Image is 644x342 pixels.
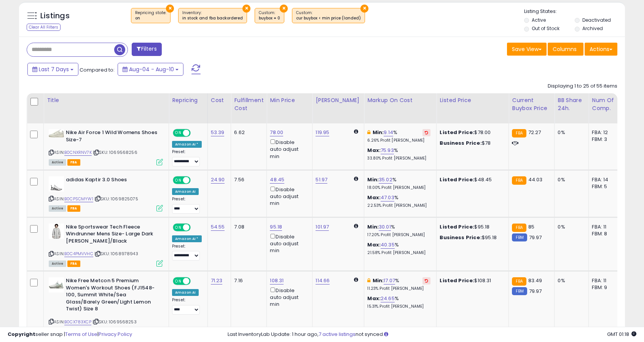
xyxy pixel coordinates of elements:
b: Listed Price: [440,176,474,183]
div: % [367,129,430,143]
a: 48.45 [270,176,284,184]
b: Min: [367,223,379,230]
a: 71.23 [211,277,223,284]
a: 119.95 [316,129,329,136]
div: % [367,295,430,309]
a: B0CNXRNV7K [64,149,92,156]
span: OFF [190,130,202,136]
b: Min: [373,277,384,284]
small: FBA [512,277,526,286]
a: B0C4PMVVHC [64,251,93,257]
b: Max: [367,241,381,248]
div: ASIN: [49,224,163,266]
div: FBA: 11 [592,224,617,230]
div: Disable auto adjust min [270,232,306,254]
span: Inventory : [182,10,243,21]
span: All listings currently available for purchase on Amazon [49,260,66,267]
div: FBA: 12 [592,129,617,136]
span: Compared to: [80,66,115,74]
div: FBA: 14 [592,176,617,183]
span: 79.97 [529,234,542,241]
b: Nike Air Force 1 Wild Womens Shoes Size-7 [66,129,158,145]
a: B0CX783XCP [64,319,91,325]
img: 311EQXo2uYL._SL40_.jpg [49,129,64,137]
div: ASIN: [49,129,163,165]
b: Min: [373,129,384,136]
a: B0CPSCMYW1 [64,196,93,202]
button: × [280,5,288,13]
span: Columns [553,45,577,53]
a: 47.03 [381,194,394,201]
div: 0% [558,224,583,230]
label: Out of Stock [532,25,560,32]
th: The percentage added to the cost of goods (COGS) that forms the calculator for Min & Max prices. [364,93,437,123]
a: 101.97 [316,223,329,231]
a: 7 active listings [319,331,355,338]
div: cur buybox < min price (landed) [296,16,361,21]
h5: Listings [40,11,70,21]
div: FBM: 5 [592,183,617,190]
span: OFF [190,177,202,183]
span: 83.49 [528,277,542,284]
span: FBA [67,205,80,212]
a: 30.01 [379,223,391,231]
div: FBM: 8 [592,230,617,237]
div: Amazon AI [172,289,199,296]
button: Aug-04 - Aug-10 [118,63,183,76]
span: ON [174,177,183,183]
span: Repricing state : [135,10,166,21]
div: Disable auto adjust min [270,185,306,207]
img: 311aUCrPJcL._SL40_.jpg [49,176,64,192]
div: 0% [558,176,583,183]
button: Last 7 Days [27,63,78,76]
div: $108.31 [440,277,503,284]
div: Amazon AI [172,188,199,195]
div: Repricing [172,96,204,104]
div: Listed Price [440,96,505,104]
b: Max: [367,194,381,201]
img: 31cVYYcpjxL._SL40_.jpg [49,277,64,292]
div: 0% [558,277,583,284]
a: 40.35 [381,241,395,249]
div: Last InventoryLab Update: 1 hour ago, not synced. [228,331,636,338]
p: Listing States: [524,8,625,15]
a: 24.65 [381,295,395,302]
span: | SKU: 1069568256 [93,149,137,155]
span: ON [174,130,183,136]
a: 114.66 [316,277,330,284]
div: % [367,241,430,256]
p: 33.80% Profit [PERSON_NAME] [367,156,430,161]
div: Amazon AI * [172,235,202,242]
div: Current Buybox Price [512,96,551,112]
a: 53.39 [211,129,225,136]
span: Custom: [259,10,280,21]
span: 79.97 [529,288,542,295]
button: Columns [548,43,583,56]
div: Min Price [270,96,309,104]
p: 21.58% Profit [PERSON_NAME] [367,250,430,256]
div: Markup on Cost [367,96,433,104]
label: Deactivated [582,17,611,23]
p: 17.20% Profit [PERSON_NAME] [367,232,430,238]
div: % [367,176,430,190]
div: ASIN: [49,176,163,211]
b: Max: [367,147,381,154]
div: % [367,277,430,291]
b: Nike Sportswear Tech Fleece Windrunner Mens Size- Large Dark [PERSON_NAME]/Black [66,224,158,247]
div: Cost [211,96,228,104]
div: Amazon AI * [172,141,202,148]
div: Disable auto adjust min [270,138,306,160]
label: Active [532,17,546,23]
button: Filters [132,43,161,56]
span: ON [174,278,183,284]
b: Listed Price: [440,129,474,136]
span: 2025-08-18 01:18 GMT [607,331,636,338]
p: 11.23% Profit [PERSON_NAME] [367,286,430,291]
a: 51.97 [316,176,327,184]
div: 0% [558,129,583,136]
b: Max: [367,295,381,302]
div: in stock and fba backordered [182,16,243,21]
div: BB Share 24h. [558,96,585,112]
b: Business Price: [440,139,481,147]
div: buybox = 0 [259,16,280,21]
